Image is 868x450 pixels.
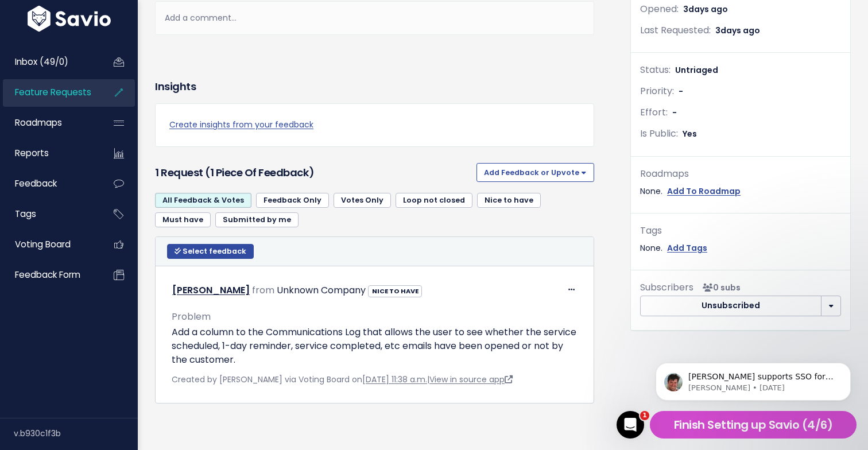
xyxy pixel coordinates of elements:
[715,25,760,36] span: 3
[396,193,472,208] a: Loop not closed
[667,241,707,255] a: Add Tags
[169,118,580,132] a: Create insights from your feedback
[14,418,138,448] div: v.b930c1f3b
[667,184,741,199] a: Add To Roadmap
[372,286,418,296] strong: NICE TO HAVE
[155,193,251,208] a: All Feedback & Votes
[3,49,95,75] a: Inbox (49/0)
[683,3,728,15] span: 3
[15,117,62,129] span: Roadmaps
[3,140,95,166] a: Reports
[640,2,679,15] span: Opened:
[720,25,760,36] span: days ago
[476,163,594,181] button: Add Feedback or Upvote
[3,231,95,258] a: Voting Board
[640,63,671,76] span: Status:
[679,86,683,97] span: -
[362,374,427,385] a: [DATE] 11:38 a.m.
[252,284,274,297] span: from
[155,212,211,227] a: Must have
[172,325,578,367] p: Add a column to the Communications Log that allows the user to see whether the service scheduled,...
[172,310,211,323] span: Problem
[640,241,841,255] div: None.
[15,86,91,98] span: Feature Requests
[15,56,68,68] span: Inbox (49/0)
[429,374,513,385] a: View in source app
[3,110,95,136] a: Roadmaps
[15,147,49,159] span: Reports
[215,212,299,227] a: Submitted by me
[640,127,678,140] span: Is Public:
[167,244,254,259] button: Select feedback
[15,269,80,281] span: Feedback form
[640,106,668,119] span: Effort:
[155,165,472,181] h3: 1 Request (1 piece of Feedback)
[3,170,95,197] a: Feedback
[155,1,594,35] div: Add a comment...
[15,238,71,250] span: Voting Board
[3,201,95,227] a: Tags
[640,281,693,294] span: Subscribers
[655,416,851,433] h5: Finish Setting up Savio (4/6)
[15,177,57,189] span: Feedback
[640,166,841,183] div: Roadmaps
[688,3,728,15] span: days ago
[698,282,741,293] span: <p><strong>Subscribers</strong><br><br> No subscribers yet<br> </p>
[256,193,329,208] a: Feedback Only
[334,193,391,208] a: Votes Only
[640,84,674,98] span: Priority:
[3,262,95,288] a: Feedback form
[25,6,114,32] img: logo-white.9d6f32f41409.svg
[3,79,95,106] a: Feature Requests
[277,282,366,299] div: Unknown Company
[155,79,196,95] h3: Insights
[477,193,541,208] a: Nice to have
[638,339,868,419] iframe: Intercom notifications message
[640,184,841,199] div: None.
[640,411,649,420] span: 1
[672,107,677,118] span: -
[640,223,841,239] div: Tags
[640,24,711,37] span: Last Requested:
[675,64,718,76] span: Untriaged
[683,128,697,139] span: Yes
[640,296,821,316] button: Unsubscribed
[15,208,36,220] span: Tags
[172,284,250,297] a: [PERSON_NAME]
[172,374,513,385] span: Created by [PERSON_NAME] via Voting Board on |
[183,246,246,256] span: Select feedback
[617,411,644,439] iframe: Intercom live chat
